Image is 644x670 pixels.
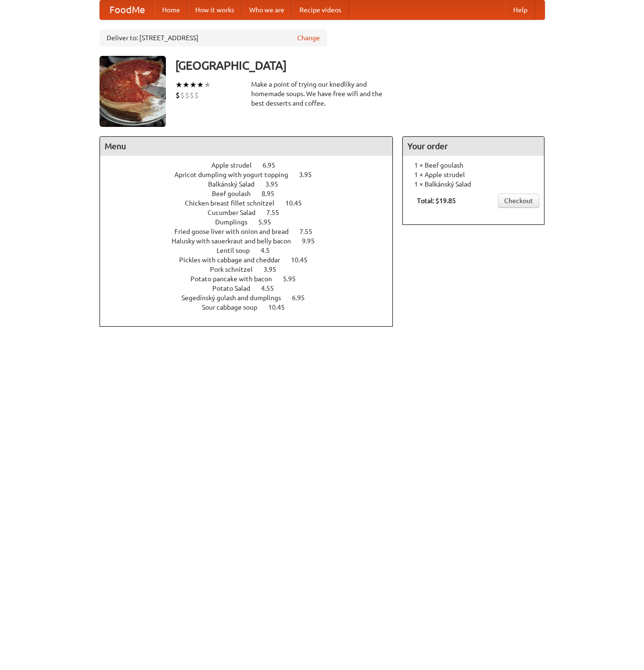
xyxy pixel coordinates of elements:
[263,266,286,273] span: 3.95
[265,180,288,188] span: 3.95
[179,256,325,264] a: Pickles with cabbage and cheddar 10.45
[204,80,211,90] li: ★
[263,161,285,169] span: 6.95
[297,33,320,43] a: Change
[175,56,545,75] h3: [GEOGRAPHIC_DATA]
[212,190,292,197] a: Beef goulash 8.95
[190,275,281,283] span: Potato pancake with bacon
[190,80,197,90] li: ★
[175,90,180,100] li: $
[208,180,264,188] span: Balkánský Salad
[258,218,281,226] span: 5.95
[174,171,329,179] a: Apricot dumpling with yogurt topping 3.95
[292,0,349,19] a: Recipe videos
[408,170,539,179] li: 1 × Apple strudel
[154,0,188,19] a: Home
[175,80,182,90] li: ★
[242,0,292,19] a: Who we are
[251,80,393,108] div: Make a point of trying our knedlíky and homemade soups. We have free wifi and the best desserts a...
[172,237,300,245] span: Halusky with sauerkraut and belly bacon
[211,161,261,169] span: Apple strudel
[285,199,311,207] span: 10.45
[261,247,279,254] span: 4.5
[208,180,296,188] a: Balkánský Salad 3.95
[212,190,260,197] span: Beef goulash
[208,209,297,216] a: Cucumber Salad 7.55
[506,0,535,19] a: Help
[188,0,242,19] a: How it works
[182,80,190,90] li: ★
[261,285,283,292] span: 4.55
[302,237,324,245] span: 9.95
[194,90,199,100] li: $
[172,237,332,245] a: Halusky with sauerkraut and belly bacon 9.95
[292,294,314,302] span: 6.95
[498,194,539,208] a: Checkout
[215,218,257,226] span: Dumplings
[403,137,544,156] h4: Your order
[100,56,166,127] img: angular.jpg
[179,256,290,264] span: Pickles with cabbage and cheddar
[180,90,185,100] li: $
[185,199,319,207] a: Chicken breast fillet schnitzel 10.45
[185,90,190,100] li: $
[202,304,302,311] a: Sour cabbage soup 10.45
[208,209,265,216] span: Cucumber Salad
[217,247,259,254] span: Lentil soup
[291,256,317,264] span: 10.45
[181,294,290,302] span: Segedínský gulash and dumplings
[181,294,322,302] a: Segedínský gulash and dumplings 6.95
[266,209,289,216] span: 7.55
[299,228,322,235] span: 7.55
[299,171,321,179] span: 3.95
[217,247,287,254] a: Lentil soup 4.5
[210,266,262,273] span: Pork schnitzel
[100,29,327,46] div: Deliver to: [STREET_ADDRESS]
[262,190,284,197] span: 8.95
[100,0,154,19] a: FoodMe
[174,228,298,235] span: Fried goose liver with onion and bread
[202,304,267,311] span: Sour cabbage soup
[212,285,291,292] a: Potato Salad 4.55
[215,218,289,226] a: Dumplings 5.95
[174,228,330,235] a: Fried goose liver with onion and bread 7.55
[283,275,305,283] span: 5.95
[100,137,393,156] h4: Menu
[417,197,456,205] b: Total: $19.85
[197,80,204,90] li: ★
[190,275,313,283] a: Potato pancake with bacon 5.95
[211,161,293,169] a: Apple strudel 6.95
[190,90,194,100] li: $
[212,285,260,292] span: Potato Salad
[185,199,284,207] span: Chicken breast fillet schnitzel
[210,266,294,273] a: Pork schnitzel 3.95
[174,171,298,179] span: Apricot dumpling with yogurt topping
[408,161,539,170] li: 1 × Beef goulash
[408,179,539,189] li: 1 × Balkánský Salad
[268,304,294,311] span: 10.45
